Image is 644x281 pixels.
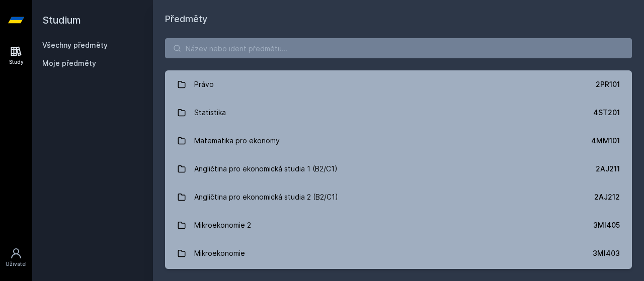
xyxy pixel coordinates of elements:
[596,164,620,174] div: 2AJ211
[194,74,214,95] div: Právo
[591,136,620,146] div: 4MM101
[194,215,251,235] div: Mikroekonomie 2
[596,79,620,89] div: 2PR101
[165,155,632,183] a: Angličtina pro ekonomická studia 1 (B2/C1) 2AJ211
[165,12,632,26] h1: Předměty
[6,260,27,268] div: Uživatel
[594,192,620,202] div: 2AJ212
[165,70,632,99] a: Právo 2PR101
[42,58,96,68] span: Moje předměty
[593,108,620,118] div: 4ST201
[165,211,632,239] a: Mikroekonomie 2 3MI405
[194,187,338,207] div: Angličtina pro ekonomická studia 2 (B2/C1)
[593,248,620,258] div: 3MI403
[165,239,632,267] a: Mikroekonomie 3MI403
[9,58,24,66] div: Study
[593,220,620,230] div: 3MI405
[194,103,226,123] div: Statistika
[42,41,108,49] a: Všechny předměty
[194,243,245,263] div: Mikroekonomie
[2,242,30,273] a: Uživatel
[165,99,632,127] a: Statistika 4ST201
[165,38,632,58] input: Název nebo ident předmětu…
[2,40,30,71] a: Study
[165,183,632,211] a: Angličtina pro ekonomická studia 2 (B2/C1) 2AJ212
[194,131,280,151] div: Matematika pro ekonomy
[194,159,338,179] div: Angličtina pro ekonomická studia 1 (B2/C1)
[165,127,632,155] a: Matematika pro ekonomy 4MM101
